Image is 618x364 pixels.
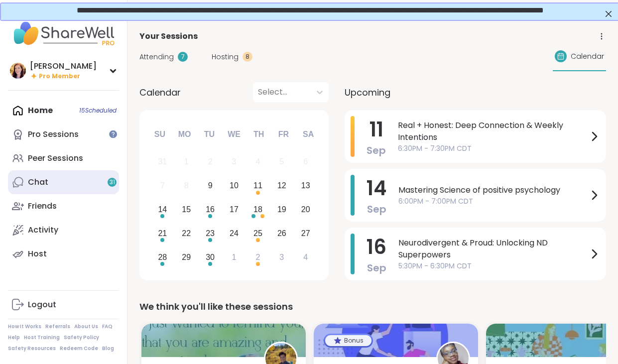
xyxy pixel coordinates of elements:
[295,175,316,197] div: Choose Saturday, September 13th, 2025
[8,334,20,341] a: Help
[295,246,316,268] div: Choose Saturday, October 4th, 2025
[28,225,58,236] div: Activity
[28,153,83,164] div: Peer Sessions
[367,202,386,216] span: Sep
[398,237,588,261] span: Neurodivergent & Proud: Unlocking ND Superpowers
[255,250,260,264] div: 2
[224,175,245,197] div: Choose Wednesday, September 10th, 2025
[224,246,245,268] div: Choose Wednesday, October 1st, 2025
[301,227,310,240] div: 27
[178,52,188,62] div: 7
[367,261,386,275] span: Sep
[139,30,198,42] span: Your Sessions
[102,323,113,330] a: FAQ
[224,151,245,173] div: Not available Wednesday, September 3rd, 2025
[30,61,97,72] div: [PERSON_NAME]
[243,52,252,62] div: 8
[301,203,310,216] div: 20
[208,179,213,192] div: 9
[176,223,197,244] div: Choose Monday, September 22nd, 2025
[277,203,286,216] div: 19
[45,323,70,330] a: Referrals
[149,123,171,145] div: Su
[158,250,167,264] div: 28
[247,223,269,244] div: Choose Thursday, September 25th, 2025
[232,250,237,264] div: 1
[8,242,119,266] a: Host
[272,123,294,145] div: Fr
[271,151,292,173] div: Not available Friday, September 5th, 2025
[24,334,60,341] a: Host Training
[158,227,167,240] div: 21
[295,199,316,221] div: Choose Saturday, September 20th, 2025
[253,179,262,192] div: 11
[398,184,588,196] span: Mastering Science of positive psychology
[223,123,245,145] div: We
[152,199,173,221] div: Choose Sunday, September 14th, 2025
[200,199,221,221] div: Choose Tuesday, September 16th, 2025
[173,123,195,145] div: Mo
[247,175,269,197] div: Choose Thursday, September 11th, 2025
[10,63,26,79] img: Charlie_Lovewitch
[271,175,292,197] div: Choose Friday, September 12th, 2025
[212,52,239,62] span: Hosting
[60,345,98,352] a: Redeem Code
[206,227,215,240] div: 23
[277,227,286,240] div: 26
[8,170,119,194] a: Chat31
[176,175,197,197] div: Not available Monday, September 8th, 2025
[398,196,588,207] span: 6:00PM - 7:00PM CDT
[370,116,383,143] span: 11
[198,123,220,145] div: Tu
[303,155,308,168] div: 6
[248,123,270,145] div: Th
[398,261,588,271] span: 5:30PM - 6:30PM CDT
[230,227,239,240] div: 24
[158,203,167,216] div: 14
[345,86,390,99] span: Upcoming
[8,146,119,170] a: Peer Sessions
[28,299,56,310] div: Logout
[297,123,319,145] div: Sa
[200,151,221,173] div: Not available Tuesday, September 2nd, 2025
[271,199,292,221] div: Choose Friday, September 19th, 2025
[232,155,237,168] div: 3
[176,151,197,173] div: Not available Monday, September 1st, 2025
[74,323,98,330] a: About Us
[253,227,262,240] div: 25
[200,246,221,268] div: Choose Tuesday, September 30th, 2025
[247,246,269,268] div: Choose Thursday, October 2nd, 2025
[110,178,115,187] span: 31
[176,246,197,268] div: Choose Monday, September 29th, 2025
[150,150,317,269] div: month 2025-09
[230,203,239,216] div: 17
[152,151,173,173] div: Not available Sunday, August 31st, 2025
[158,155,167,168] div: 31
[176,199,197,221] div: Choose Monday, September 15th, 2025
[277,179,286,192] div: 12
[247,151,269,173] div: Not available Thursday, September 4th, 2025
[102,345,114,352] a: Blog
[139,300,606,314] div: We think you'll like these sessions
[182,227,191,240] div: 22
[152,246,173,268] div: Choose Sunday, September 28th, 2025
[28,248,47,259] div: Host
[367,143,386,157] span: Sep
[295,151,316,173] div: Not available Saturday, September 6th, 2025
[279,155,284,168] div: 5
[247,199,269,221] div: Choose Thursday, September 18th, 2025
[224,199,245,221] div: Choose Wednesday, September 17th, 2025
[398,120,588,143] span: Real + Honest: Deep Connection & Weekly Intentions
[271,246,292,268] div: Choose Friday, October 3rd, 2025
[8,218,119,242] a: Activity
[39,72,80,81] span: Pro Member
[200,175,221,197] div: Choose Tuesday, September 9th, 2025
[8,16,119,51] img: ShareWell Nav Logo
[200,223,221,244] div: Choose Tuesday, September 23rd, 2025
[182,203,191,216] div: 15
[8,293,119,317] a: Logout
[398,143,588,154] span: 6:30PM - 7:30PM CDT
[109,130,117,138] iframe: Spotlight
[255,155,260,168] div: 4
[28,177,48,188] div: Chat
